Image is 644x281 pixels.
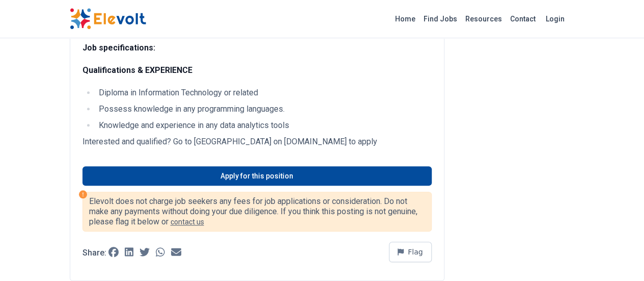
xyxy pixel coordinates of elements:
a: Find Jobs [419,11,461,27]
a: Resources [461,11,506,27]
a: contact us [171,218,204,226]
img: Elevolt [70,8,146,30]
strong: Job specifications: [82,43,155,53]
li: Knowledge and experience in any data analytics tools [96,119,432,132]
strong: Qualifications & EXPERIENCE [82,65,192,75]
button: Flag [389,242,432,262]
a: Home [391,11,419,27]
a: Apply for this position [82,166,432,186]
a: Contact [506,11,540,27]
a: Login [540,9,571,29]
p: Interested and qualified? Go to [GEOGRAPHIC_DATA] on [DOMAIN_NAME] to apply [82,136,432,148]
li: Possess knowledge in any programming languages. [96,103,432,115]
p: Elevolt does not charge job seekers any fees for job applications or consideration. Do not make a... [89,196,425,227]
iframe: Chat Widget [593,232,644,281]
p: Share: [82,249,106,257]
li: Diploma in Information Technology or related [96,87,432,99]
